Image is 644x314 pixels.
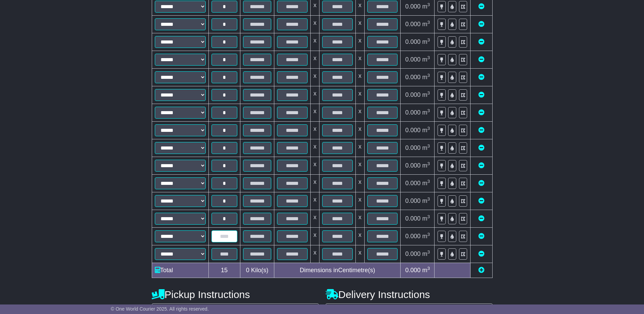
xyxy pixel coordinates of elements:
span: 0.000 [405,233,421,240]
sup: 3 [427,37,430,42]
span: 0.000 [405,3,421,10]
span: 0.000 [405,109,421,116]
td: x [355,104,364,122]
span: 0.000 [405,38,421,45]
h4: Delivery Instructions [326,289,493,300]
a: Remove this item [478,21,484,28]
span: m [422,233,430,240]
a: Remove this item [478,144,484,151]
span: 0.000 [405,91,421,98]
span: 0 [246,267,249,274]
span: m [422,250,430,257]
sup: 3 [427,20,430,25]
sup: 3 [427,249,430,255]
span: m [422,91,430,98]
span: 0.000 [405,180,421,187]
span: m [422,127,430,134]
sup: 3 [427,126,430,131]
td: x [311,86,319,104]
span: m [422,109,430,116]
sup: 3 [427,90,430,95]
span: 0.000 [405,74,421,81]
td: x [355,228,364,245]
td: x [311,51,319,69]
td: x [311,33,319,51]
a: Remove this item [478,162,484,169]
span: m [422,215,430,222]
a: Remove this item [478,91,484,98]
a: Remove this item [478,3,484,10]
td: x [311,192,319,210]
span: m [422,56,430,63]
sup: 3 [427,179,430,184]
td: x [311,104,319,122]
a: Remove this item [478,74,484,81]
sup: 3 [427,266,430,271]
a: Remove this item [478,127,484,134]
a: Remove this item [478,250,484,257]
span: m [422,21,430,28]
td: x [311,122,319,139]
a: Remove this item [478,197,484,204]
sup: 3 [427,196,430,202]
sup: 3 [427,2,430,7]
td: x [311,157,319,175]
sup: 3 [427,232,430,237]
span: 0.000 [405,267,421,274]
span: m [422,74,430,81]
span: m [422,38,430,45]
sup: 3 [427,73,430,78]
span: m [422,197,430,204]
td: 15 [208,263,240,278]
td: x [311,69,319,86]
td: x [355,175,364,192]
span: m [422,180,430,187]
span: 0.000 [405,56,421,63]
td: x [355,245,364,263]
td: x [311,139,319,157]
td: x [355,16,364,33]
a: Remove this item [478,233,484,240]
td: x [355,192,364,210]
td: Dimensions in Centimetre(s) [274,263,401,278]
span: m [422,3,430,10]
td: x [355,122,364,139]
td: x [311,210,319,228]
sup: 3 [427,161,430,166]
span: 0.000 [405,144,421,151]
td: x [311,245,319,263]
td: x [355,86,364,104]
span: 0.000 [405,250,421,257]
td: x [355,157,364,175]
sup: 3 [427,214,430,219]
td: Total [152,263,208,278]
span: m [422,267,430,274]
a: Remove this item [478,109,484,116]
a: Add new item [478,267,484,274]
a: Remove this item [478,215,484,222]
sup: 3 [427,55,430,60]
td: x [355,210,364,228]
span: 0.000 [405,127,421,134]
td: x [355,33,364,51]
span: m [422,162,430,169]
td: x [311,175,319,192]
a: Remove this item [478,180,484,187]
span: m [422,144,430,151]
td: Kilo(s) [240,263,274,278]
h4: Pickup Instructions [152,289,319,300]
sup: 3 [427,143,430,149]
td: x [355,139,364,157]
td: x [355,69,364,86]
span: 0.000 [405,197,421,204]
span: 0.000 [405,162,421,169]
td: x [355,51,364,69]
span: 0.000 [405,21,421,28]
td: x [311,228,319,245]
a: Remove this item [478,38,484,45]
span: 0.000 [405,215,421,222]
sup: 3 [427,108,430,113]
a: Remove this item [478,56,484,63]
span: © One World Courier 2025. All rights reserved. [111,306,209,312]
td: x [311,16,319,33]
